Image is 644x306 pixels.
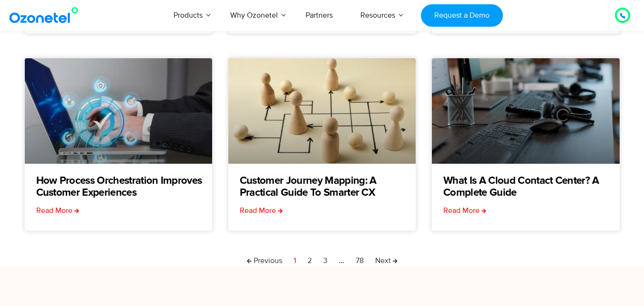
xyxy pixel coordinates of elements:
[443,205,486,216] a: Read more about What is a Cloud Contact Center? A Complete Guide
[294,256,296,265] span: 1
[247,256,282,265] span: Previous
[307,255,312,266] a: 2
[443,175,619,199] a: What is a Cloud Contact Center? A Complete Guide
[240,175,416,199] a: Customer Journey Mapping: A Practical Guide to Smarter CX
[356,255,364,266] a: 78
[323,255,327,266] a: 3
[240,205,283,216] a: Read more about Customer Journey Mapping: A Practical Guide to Smarter CX
[24,255,620,266] nav: Pagination
[36,205,79,216] a: Read more about How Process Orchestration Improves Customer Experiences
[375,255,398,266] a: Next
[339,256,344,265] span: …
[421,4,502,27] a: Request a Demo
[36,175,212,199] a: How Process Orchestration Improves Customer Experiences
